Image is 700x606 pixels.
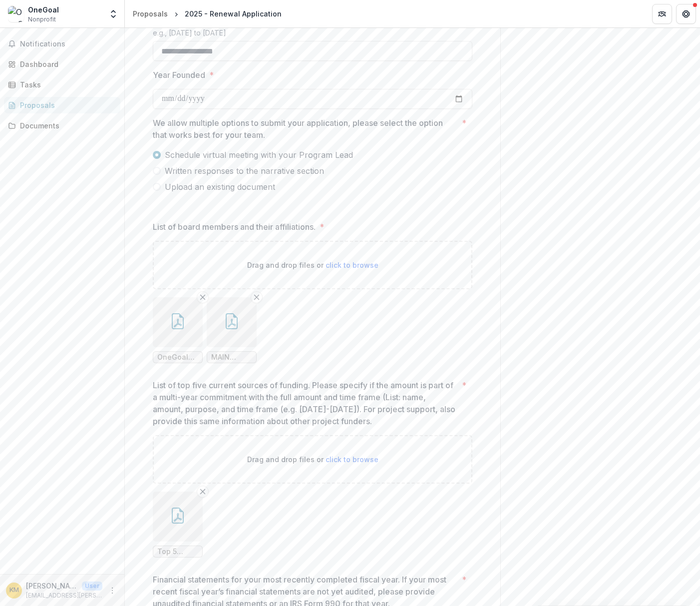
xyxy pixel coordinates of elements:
button: Get Help [676,4,696,24]
a: Tasks [4,76,120,93]
span: Upload an existing document [165,181,275,193]
span: Nonprofit [28,15,56,24]
p: List of board members and their affiliations. [153,221,316,233]
a: Dashboard [4,56,120,72]
a: Proposals [129,6,172,21]
div: Dashboard [20,59,112,69]
div: OneGoal [28,4,59,15]
button: Partners [652,4,672,24]
button: Remove File [197,486,209,498]
button: Remove File [197,291,209,303]
span: click to browse [326,455,378,464]
p: [PERSON_NAME] [26,581,78,591]
p: Drag and drop files or [247,454,378,465]
nav: breadcrumb [129,6,286,21]
button: Open entity switcher [106,4,120,24]
p: Year Founded [153,69,205,81]
img: OneGoal [8,6,24,22]
div: 2025 - Renewal Application [185,8,282,19]
span: MAIN OneGoal Board List_Roster BAY_FY26 (1).pdf [211,353,252,362]
div: e.g., [DATE] to [DATE] [153,28,472,41]
div: Kelsea McDonough [9,587,19,594]
span: click to browse [326,261,378,269]
span: Top 5 Current Sources of Funding.pdf [157,548,198,556]
p: Drag and drop files or [247,260,378,270]
button: Remove File [251,291,263,303]
div: Proposals [20,100,112,110]
div: Remove FileTop 5 Current Sources of Funding.pdf [153,492,203,558]
div: Remove FileMAIN OneGoal Board List_Roster BAY_FY26 (1).pdf [207,297,257,363]
span: Notifications [20,40,116,48]
div: Remove FileOneGoal National Board Members.docx.pdf [153,297,203,363]
p: User [82,582,102,591]
p: We allow multiple options to submit your application, please select the option that works best fo... [153,117,458,141]
span: Schedule virtual meeting with your Program Lead [165,149,353,161]
a: Documents [4,117,120,134]
div: Proposals [133,8,168,19]
a: Proposals [4,97,120,113]
button: Notifications [4,36,120,52]
p: [EMAIL_ADDRESS][PERSON_NAME][DOMAIN_NAME] [26,591,102,600]
span: Written responses to the narrative section [165,165,324,177]
span: OneGoal National Board Members.docx.pdf [157,353,198,362]
button: More [106,585,118,597]
div: Documents [20,120,112,131]
p: List of top five current sources of funding. Please specify if the amount is part of a multi-year... [153,379,458,427]
div: Tasks [20,79,112,90]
